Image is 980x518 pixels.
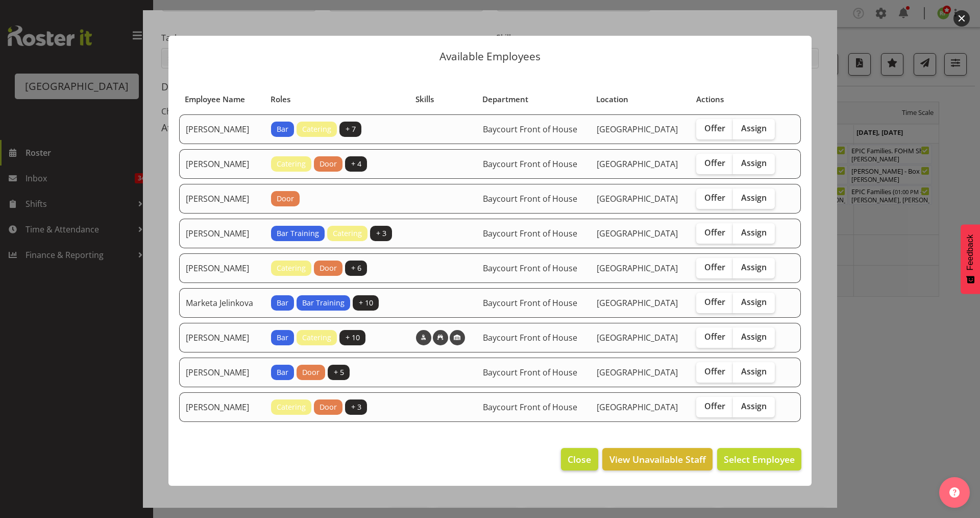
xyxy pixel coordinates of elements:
span: [GEOGRAPHIC_DATA] [597,193,678,204]
button: Feedback - Show survey [961,224,980,294]
span: Offer [704,193,725,203]
button: Select Employee [717,448,801,470]
span: [GEOGRAPHIC_DATA] [597,297,678,309]
span: Door [320,402,337,413]
span: Catering [302,332,331,343]
span: Door [320,158,337,170]
span: Catering [277,158,306,170]
span: Roles [271,93,290,105]
span: Door [302,367,320,378]
span: Door [320,263,337,274]
span: Location [596,93,628,105]
span: Select Employee [724,453,795,465]
span: Bar [277,367,288,378]
span: + 3 [351,402,361,413]
span: Assign [741,123,767,133]
span: Employee Name [185,93,245,105]
img: help-xxl-2.png [949,487,960,498]
span: Feedback [966,234,975,270]
span: [GEOGRAPHIC_DATA] [597,158,678,170]
span: Skills [415,93,434,105]
button: Close [561,448,598,470]
span: + 7 [346,124,356,135]
span: + 10 [359,297,373,309]
span: Offer [704,158,725,168]
span: Baycourt Front of House [483,263,577,274]
span: Catering [277,263,306,274]
span: Offer [704,262,725,272]
span: Assign [741,297,767,307]
td: [PERSON_NAME] [179,358,265,387]
span: Offer [704,297,725,307]
span: Assign [741,262,767,272]
td: [PERSON_NAME] [179,114,265,144]
span: [GEOGRAPHIC_DATA] [597,124,678,135]
span: + 10 [346,332,360,343]
span: Baycourt Front of House [483,193,577,204]
span: Assign [741,401,767,411]
span: Catering [302,124,331,135]
td: [PERSON_NAME] [179,253,265,283]
td: Marketa Jelinkova [179,288,265,318]
span: Offer [704,366,725,376]
span: Close [568,453,591,466]
span: [GEOGRAPHIC_DATA] [597,228,678,239]
span: Assign [741,158,767,168]
span: Department [482,93,528,105]
span: Baycourt Front of House [483,332,577,343]
span: [GEOGRAPHIC_DATA] [597,402,678,413]
span: Offer [704,401,725,411]
span: Assign [741,193,767,203]
td: [PERSON_NAME] [179,219,265,248]
span: [GEOGRAPHIC_DATA] [597,367,678,378]
span: Bar [277,332,288,343]
span: Offer [704,332,725,342]
span: + 5 [334,367,344,378]
span: Door [277,193,294,204]
span: Assign [741,366,767,376]
span: Assign [741,332,767,342]
span: [GEOGRAPHIC_DATA] [597,263,678,274]
span: Baycourt Front of House [483,367,577,378]
span: Baycourt Front of House [483,158,577,170]
span: Bar [277,124,288,135]
span: Baycourt Front of House [483,402,577,413]
td: [PERSON_NAME] [179,392,265,422]
span: Offer [704,227,725,238]
span: + 3 [376,228,386,239]
button: View Unavailable Staff [602,448,712,470]
span: View Unavailable Staff [609,453,706,466]
span: Bar [277,297,288,309]
span: Actions [696,93,724,105]
span: Offer [704,123,725,133]
td: [PERSON_NAME] [179,184,265,214]
span: Bar Training [277,228,319,239]
span: [GEOGRAPHIC_DATA] [597,332,678,343]
p: Available Employees [179,51,801,62]
span: + 4 [351,158,361,170]
span: Baycourt Front of House [483,297,577,309]
td: [PERSON_NAME] [179,323,265,352]
td: [PERSON_NAME] [179,149,265,179]
span: + 6 [351,263,361,274]
span: Baycourt Front of House [483,124,577,135]
span: Assign [741,227,767,238]
span: Catering [277,402,306,413]
span: Baycourt Front of House [483,228,577,239]
span: Catering [333,228,362,239]
span: Bar Training [302,297,345,309]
